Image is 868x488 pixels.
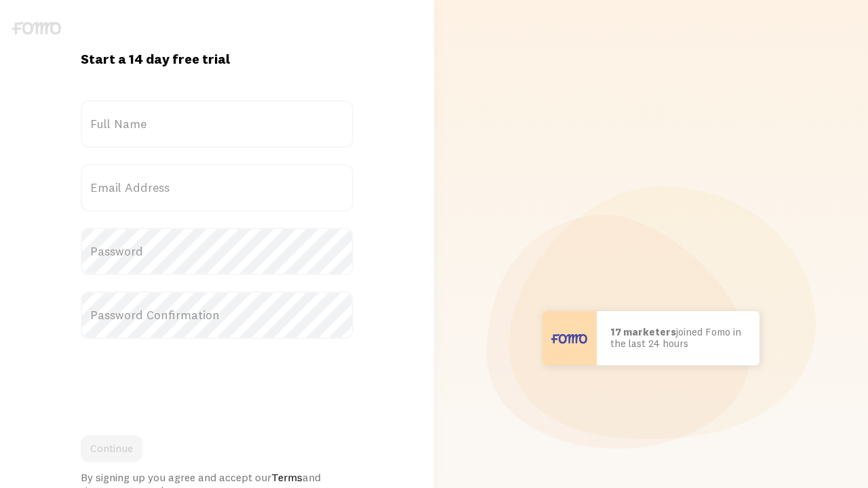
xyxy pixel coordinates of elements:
[81,164,354,211] label: Email Address
[81,291,354,339] label: Password Confirmation
[81,228,354,275] label: Password
[610,325,676,338] b: 17 marketers
[542,311,597,365] img: User avatar
[81,100,354,148] label: Full Name
[81,355,287,408] iframe: reCAPTCHA
[12,22,61,35] img: fomo-logo-gray-b99e0e8ada9f9040e2984d0d95b3b12da0074ffd48d1e5cb62ac37fc77b0b268.svg
[271,470,302,484] a: Terms
[610,327,746,349] p: joined Fomo in the last 24 hours
[81,50,354,68] h1: Start a 14 day free trial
